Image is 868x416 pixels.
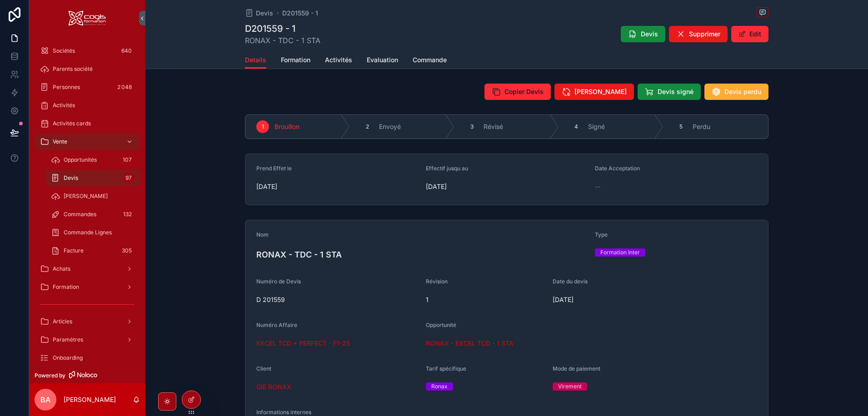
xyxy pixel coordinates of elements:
span: Numéro de Devis [256,278,301,285]
span: Signé [588,122,605,131]
a: Details [245,52,266,69]
span: 4 [574,123,578,130]
a: [PERSON_NAME] [45,188,140,204]
span: D 201559 [256,295,419,304]
button: Copier Devis [484,84,551,100]
span: Copier Devis [504,87,544,96]
span: Formation [281,55,310,64]
span: Tarif spécifique [426,365,466,372]
div: Virement [558,382,582,391]
span: Commande Lignes [64,229,112,236]
span: Informations internes [256,409,311,416]
div: 132 [120,209,135,220]
span: 3 [470,123,474,130]
div: scrollable content [29,36,145,367]
span: Evaluation [367,55,398,64]
span: Articles [53,318,72,325]
a: Devis97 [45,170,140,186]
a: Commande [413,52,447,70]
a: Vente [35,134,140,150]
span: Brouillon [274,122,299,131]
div: 2 048 [115,82,135,93]
span: Opportunités [64,156,97,163]
button: Devis signé [638,84,701,100]
span: Paramètres [53,336,83,343]
button: Supprimer [669,26,728,42]
div: 305 [119,245,135,256]
div: 97 [123,173,135,183]
span: Supprimer [689,30,720,39]
span: [DATE] [256,182,419,191]
span: Devis perdu [724,87,761,96]
span: Sociétés [53,47,75,54]
span: Mode de paiement [553,365,600,372]
span: Opportunité [426,322,456,328]
span: 5 [679,123,683,130]
span: Powered by [35,372,65,379]
button: Devis perdu [704,84,768,100]
a: Paramètres [35,332,140,348]
a: Activités [325,52,352,70]
span: Date Acceptation [595,165,640,172]
span: Formation [53,283,79,291]
span: Révisé [484,122,503,131]
h1: D201559 - 1 [245,22,320,35]
span: RONAX - TDC - 1 STA [245,35,320,46]
span: Prend Effet le [256,165,292,172]
a: RONAX - EXCEL TCD - 1 STA [426,339,514,348]
span: Activités [325,55,352,64]
span: Vente [53,138,67,145]
span: [DATE] [426,182,588,191]
div: Ronax [431,382,448,391]
span: [PERSON_NAME] [574,87,627,96]
span: Commande [413,55,447,64]
a: Devis [245,9,273,18]
a: Formation [281,52,310,70]
a: Articles [35,313,140,330]
span: Devis [641,30,658,39]
a: Powered by [29,367,145,383]
span: [DATE] [553,295,715,304]
span: D201559 - 1 [282,9,318,18]
h4: RONAX - TDC - 1 STA [256,248,588,261]
span: Nom [256,231,269,238]
span: 1 [426,295,546,304]
img: App logo [69,11,106,25]
a: Evaluation [367,52,398,70]
a: Facture305 [45,243,140,259]
a: EXCEL TCD + PERFECT - F1-25 [256,339,350,348]
a: Sociétés640 [35,43,140,59]
a: Parents société [35,61,140,77]
span: Effectif jusqu au [426,165,468,172]
a: Achats [35,261,140,277]
a: Opportunités107 [45,152,140,168]
span: Parents société [53,65,93,73]
span: 1 [262,123,264,130]
span: Personnes [53,84,80,91]
span: Envoyé [379,122,401,131]
span: Date du devis [553,278,588,285]
span: Activités [53,102,75,109]
button: Devis [621,26,665,42]
a: GIE RONAX [256,382,291,391]
span: Numéro Affaire [256,322,297,328]
span: Client [256,365,271,372]
a: Personnes2 048 [35,79,140,95]
button: Edit [731,26,768,42]
button: [PERSON_NAME] [554,84,634,100]
a: Activités cards [35,115,140,132]
p: [PERSON_NAME] [64,395,116,404]
span: -- [595,182,600,191]
span: Facture [64,247,84,254]
a: Commandes132 [45,206,140,223]
span: Activités cards [53,120,91,127]
span: 2 [366,123,369,130]
span: BA [40,394,50,405]
span: [PERSON_NAME] [64,193,108,200]
div: 107 [120,154,135,165]
span: Perdu [693,122,710,131]
a: Onboarding [35,350,140,366]
a: Activités [35,97,140,114]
